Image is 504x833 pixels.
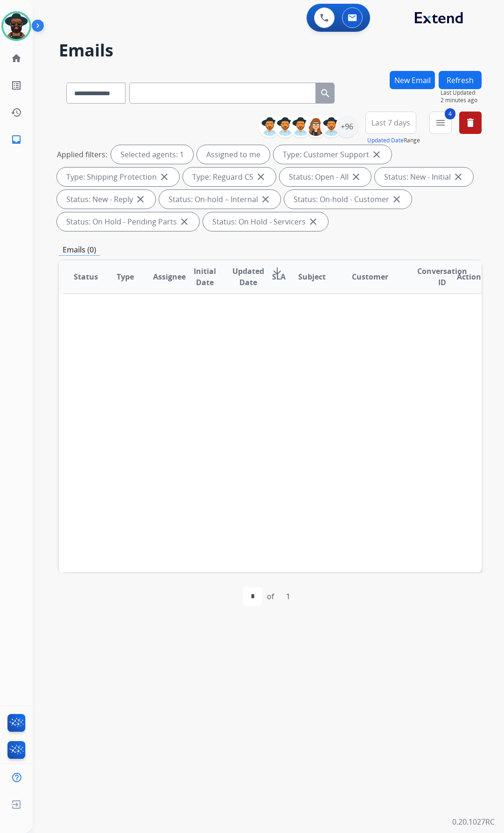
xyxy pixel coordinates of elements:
mat-icon: delete [465,117,476,128]
p: Applied filters: [57,149,107,160]
h2: Emails [59,41,482,60]
mat-icon: search [320,88,331,99]
mat-icon: close [453,171,464,182]
span: Status [74,271,98,282]
span: Conversation ID [417,266,467,288]
span: Updated Date [232,266,264,288]
div: Status: On Hold - Pending Parts [57,212,199,231]
div: Status: New - Initial [375,168,473,186]
div: Status: On Hold - Servicers [203,212,328,231]
span: Range [367,136,420,144]
div: Assigned to me [197,145,270,164]
div: Selected agents: 1 [111,145,193,164]
button: 4 [429,112,452,134]
mat-icon: menu [435,117,446,128]
span: Assignee [153,271,186,282]
mat-icon: close [260,194,271,205]
span: Last Updated: [441,89,482,97]
mat-icon: list_alt [11,80,22,91]
mat-icon: close [391,194,402,205]
div: of [267,591,274,602]
mat-icon: history [11,107,22,118]
mat-icon: close [255,171,266,182]
button: Refresh [439,71,482,89]
span: Initial Date [193,266,217,288]
mat-icon: close [350,171,362,182]
mat-icon: inbox [11,134,22,145]
span: 4 [445,108,455,119]
div: 1 [279,587,298,606]
button: New Email [390,71,435,89]
button: Updated Date [367,137,404,144]
span: Type [117,271,134,282]
span: 2 minutes ago [441,97,482,104]
mat-icon: arrow_downward [272,266,283,277]
mat-icon: close [135,194,146,205]
mat-icon: close [371,149,382,160]
div: Type: Customer Support [273,145,392,164]
span: SLA [272,271,286,282]
button: Last 7 days [365,112,416,134]
span: Customer [352,271,388,282]
div: Status: New - Reply [57,190,155,209]
span: Subject [298,271,326,282]
div: Status: On-hold – Internal [159,190,280,209]
div: Status: Open - All [280,168,371,186]
mat-icon: home [11,53,22,64]
th: Action [442,260,482,293]
div: +96 [336,115,358,138]
mat-icon: close [308,216,319,227]
img: avatar [3,13,29,39]
p: 0.20.1027RC [452,816,495,827]
div: Type: Reguard CS [183,168,276,186]
div: Status: On-hold - Customer [284,190,412,209]
mat-icon: close [179,216,190,227]
div: Type: Shipping Protection [57,168,179,186]
mat-icon: close [159,171,170,182]
span: Last 7 days [371,121,410,125]
p: Emails (0) [59,244,100,256]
